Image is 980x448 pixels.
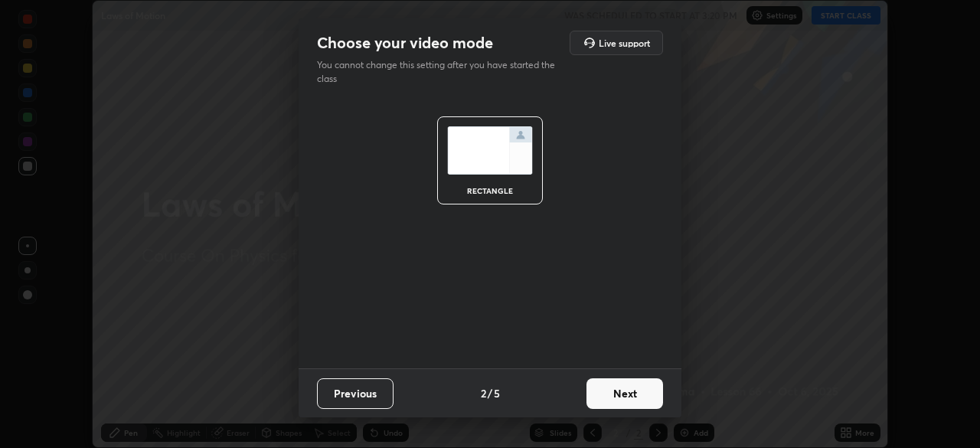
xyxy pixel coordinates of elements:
[317,33,493,53] h2: Choose your video mode
[494,385,500,401] h4: 5
[317,58,565,86] p: You cannot change this setting after you have started the class
[481,385,486,401] h4: 2
[459,187,521,195] div: rectangle
[586,378,663,409] button: Next
[488,385,492,401] h4: /
[599,38,650,47] h5: Live support
[447,126,533,175] img: normalScreenIcon.ae25ed63.svg
[317,378,394,409] button: Previous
